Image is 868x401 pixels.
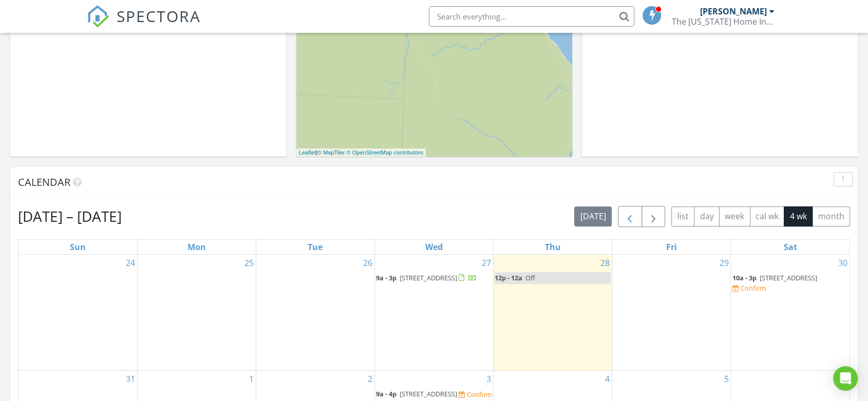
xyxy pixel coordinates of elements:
button: list [671,206,694,226]
a: Go to September 1, 2025 [247,371,256,387]
span: Calendar [18,175,70,189]
div: Open Intercom Messenger [833,366,858,391]
button: week [719,206,750,226]
div: | [296,148,426,157]
a: Leaflet [299,149,316,156]
button: [DATE] [574,206,612,226]
div: Confirm [467,390,492,398]
a: Go to August 30, 2025 [836,255,850,271]
a: Monday [185,240,208,254]
td: Go to August 28, 2025 [494,255,612,371]
a: Go to August 28, 2025 [598,255,612,271]
a: 10a - 3p [STREET_ADDRESS] Confirm [732,272,848,294]
span: SPECTORA [117,5,201,27]
a: Thursday [543,240,563,254]
td: Go to August 29, 2025 [612,255,731,371]
td: Go to August 30, 2025 [731,255,850,371]
a: Friday [664,240,679,254]
a: Confirm [459,390,492,399]
a: Go to September 2, 2025 [366,371,374,387]
a: SPECTORA [87,14,201,35]
div: [PERSON_NAME] [700,6,767,16]
h2: [DATE] – [DATE] [18,206,122,226]
a: Go to September 4, 2025 [603,371,612,387]
button: month [812,206,850,226]
a: 9a - 3p [STREET_ADDRESS] [376,272,492,284]
span: [STREET_ADDRESS] [400,389,457,398]
a: Go to August 24, 2025 [124,255,137,271]
span: Off [525,273,535,282]
input: Search everything... [429,6,634,27]
a: © OpenStreetMap contributors [347,149,423,156]
a: Sunday [68,240,88,254]
a: Wednesday [423,240,445,254]
a: Saturday [782,240,799,254]
td: Go to August 24, 2025 [18,255,137,371]
td: Go to August 25, 2025 [137,255,256,371]
a: Tuesday [306,240,325,254]
a: Go to August 31, 2025 [124,371,137,387]
a: Go to September 3, 2025 [484,371,493,387]
a: Confirm [732,283,765,293]
td: Go to August 27, 2025 [374,255,493,371]
button: cal wk [750,206,785,226]
a: 9a - 4p [STREET_ADDRESS] [376,389,459,398]
div: The Vermont Home Inspection Company LLC [672,16,775,27]
div: Confirm [740,284,765,292]
a: Go to August 26, 2025 [361,255,374,271]
span: [STREET_ADDRESS] [759,273,817,282]
span: 9a - 4p [376,389,397,398]
a: Go to August 29, 2025 [717,255,730,271]
a: © MapTiler [317,149,345,156]
span: 10a - 3p [732,273,756,282]
a: Go to August 25, 2025 [242,255,256,271]
a: 9a - 3p [STREET_ADDRESS] [376,273,477,282]
span: [STREET_ADDRESS] [400,273,457,282]
button: day [694,206,720,226]
button: Previous [618,206,642,227]
a: Go to September 5, 2025 [722,371,730,387]
td: Go to August 26, 2025 [256,255,374,371]
span: 12p - 12a [495,273,522,282]
button: 4 wk [784,206,813,226]
button: Next [641,206,666,227]
a: 10a - 3p [STREET_ADDRESS] [732,273,817,282]
a: 9a - 4p [STREET_ADDRESS] Confirm [376,388,492,400]
a: Go to August 27, 2025 [480,255,493,271]
img: The Best Home Inspection Software - Spectora [87,5,109,28]
span: 9a - 3p [376,273,397,282]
